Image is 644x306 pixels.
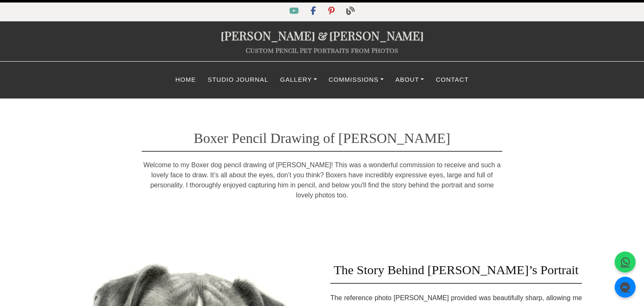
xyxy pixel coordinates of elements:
a: Custom Pencil Pet Portraits from Photos [246,46,398,54]
a: WhatsApp [615,252,636,272]
a: YouTube [284,8,306,15]
p: Welcome to my Boxer dog pencil drawing of [PERSON_NAME]! This was a wonderful commission to recei... [142,160,502,200]
a: Home [169,72,202,88]
h2: The Story Behind [PERSON_NAME]’s Portrait [330,254,582,284]
a: Commissions [323,72,390,88]
a: Facebook [306,8,323,15]
h1: Boxer Pencil Drawing of [PERSON_NAME] [142,117,502,152]
a: Contact [430,72,474,88]
a: [PERSON_NAME]&[PERSON_NAME] [221,27,424,43]
span: & [315,27,329,43]
a: Pinterest [323,8,341,15]
a: Blog [341,8,360,15]
a: About [390,72,430,88]
a: Studio Journal [202,72,274,88]
a: Gallery [274,72,323,88]
a: Messenger [615,277,636,298]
